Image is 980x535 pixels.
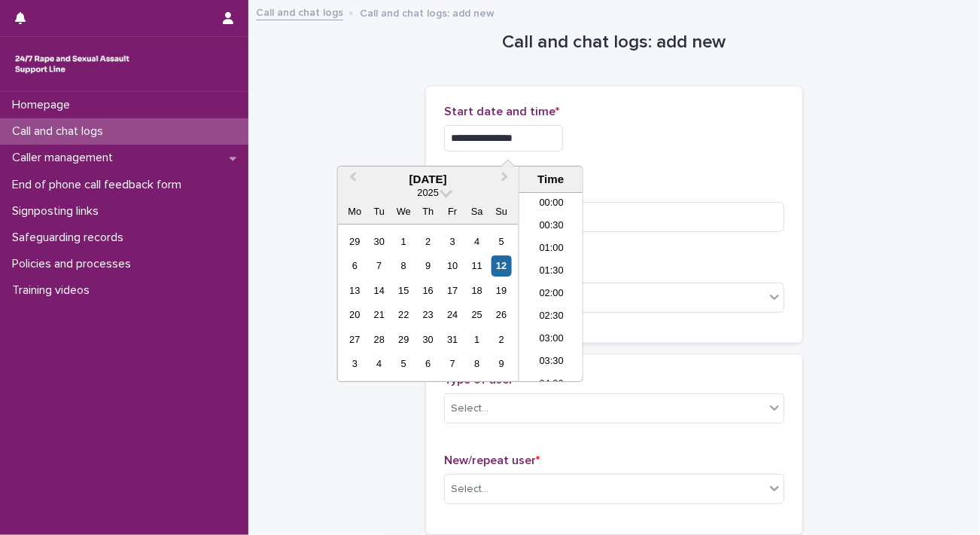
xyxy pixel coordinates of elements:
div: Choose Wednesday, 5 November 2025 [394,353,414,374]
li: 00:30 [519,216,583,238]
div: month 2025-10 [342,229,513,376]
img: rhQMoQhaT3yELyF149Cw [12,49,132,79]
div: Choose Thursday, 16 October 2025 [418,280,438,301]
p: Safeguarding records [6,231,135,245]
p: Signposting links [6,204,111,219]
p: Call and chat logs [6,124,115,139]
li: 01:00 [519,238,583,261]
div: Choose Monday, 27 October 2025 [345,329,365,350]
div: Choose Wednesday, 8 October 2025 [394,255,414,276]
p: Policies and processes [6,257,143,271]
h1: Call and chat logs: add new [426,32,802,53]
div: Choose Tuesday, 7 October 2025 [369,255,389,276]
div: Choose Friday, 10 October 2025 [443,255,463,276]
div: We [394,201,414,222]
li: 04:00 [519,374,583,396]
p: Call and chat logs: add new [360,4,495,20]
div: Choose Sunday, 5 October 2025 [492,231,512,252]
div: Choose Monday, 20 October 2025 [345,304,365,325]
div: Choose Monday, 3 November 2025 [345,353,365,374]
li: 02:00 [519,283,583,306]
div: Choose Sunday, 2 November 2025 [492,329,512,350]
div: Choose Sunday, 19 October 2025 [492,280,512,301]
div: Choose Wednesday, 1 October 2025 [394,231,414,252]
span: New/repeat user [444,454,540,466]
div: Mo [345,201,365,222]
div: Choose Friday, 24 October 2025 [443,304,463,325]
div: Choose Wednesday, 29 October 2025 [394,329,414,350]
div: Choose Monday, 13 October 2025 [345,280,365,301]
div: Choose Saturday, 4 October 2025 [467,231,487,252]
div: Choose Tuesday, 30 September 2025 [369,231,389,252]
span: 2025 [418,187,439,198]
div: Choose Thursday, 6 November 2025 [418,353,438,374]
div: Time [523,173,579,186]
div: Choose Wednesday, 15 October 2025 [394,280,414,301]
li: 00:00 [519,193,583,216]
div: Choose Thursday, 30 October 2025 [418,329,438,350]
div: Su [492,201,512,222]
div: Select... [451,481,488,497]
p: End of phone call feedback form [6,178,193,192]
div: Choose Friday, 7 November 2025 [443,353,463,374]
div: Select... [451,401,488,417]
div: Choose Sunday, 26 October 2025 [492,304,512,325]
div: Choose Saturday, 8 November 2025 [467,353,487,374]
div: Choose Sunday, 12 October 2025 [492,255,512,276]
li: 01:30 [519,261,583,283]
div: Choose Thursday, 2 October 2025 [418,231,438,252]
div: Choose Wednesday, 22 October 2025 [394,304,414,325]
div: Choose Saturday, 11 October 2025 [467,255,487,276]
p: Caller management [6,151,125,165]
p: Training videos [6,283,102,298]
li: 03:30 [519,351,583,374]
div: Choose Thursday, 9 October 2025 [418,255,438,276]
div: Choose Friday, 17 October 2025 [443,280,463,301]
div: [DATE] [338,173,519,186]
div: Tu [369,201,389,222]
div: Choose Tuesday, 21 October 2025 [369,304,389,325]
div: Choose Saturday, 1 November 2025 [467,329,487,350]
a: Call and chat logs [256,3,343,20]
span: Type of user [444,374,517,386]
div: Fr [443,201,463,222]
div: Choose Sunday, 9 November 2025 [492,353,512,374]
div: Choose Monday, 29 September 2025 [345,231,365,252]
li: 02:30 [519,306,583,329]
div: Sa [467,201,487,222]
p: Homepage [6,98,82,112]
button: Next Month [495,168,519,192]
div: Choose Tuesday, 4 November 2025 [369,353,389,374]
div: Choose Saturday, 18 October 2025 [467,280,487,301]
div: Choose Tuesday, 28 October 2025 [369,329,389,350]
button: Previous Month [339,168,364,192]
span: Start date and time [444,105,559,118]
div: Choose Monday, 6 October 2025 [345,255,365,276]
div: Choose Tuesday, 14 October 2025 [369,280,389,301]
div: Choose Saturday, 25 October 2025 [467,304,487,325]
div: Th [418,201,438,222]
li: 03:00 [519,329,583,351]
div: Choose Thursday, 23 October 2025 [418,304,438,325]
div: Choose Friday, 3 October 2025 [443,231,463,252]
div: Choose Friday, 31 October 2025 [443,329,463,350]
